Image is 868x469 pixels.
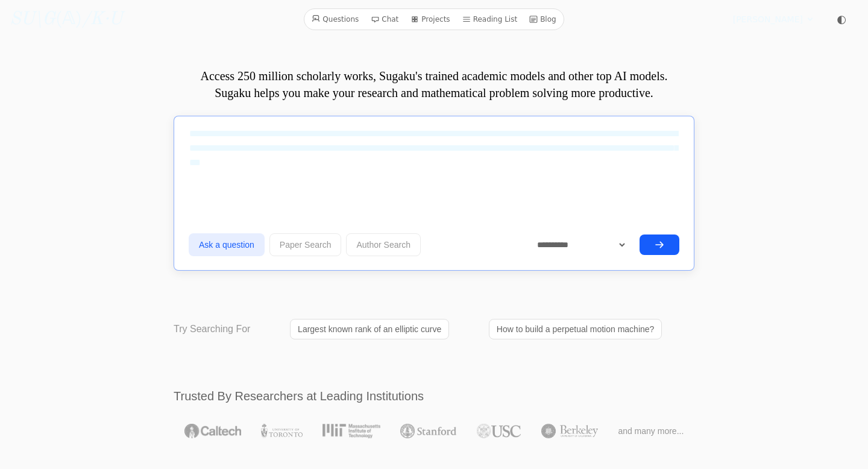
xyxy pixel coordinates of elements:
a: Largest known rank of an elliptic curve [290,319,449,339]
i: SU\G [10,10,55,28]
a: Reading List [458,11,523,27]
span: and many more... [618,425,684,437]
img: USC [477,424,521,438]
img: Stanford [400,424,456,438]
a: How to build a perpetual motion machine? [489,319,662,339]
i: /K·U [82,10,122,28]
button: Ask a question [189,233,265,256]
p: Try Searching For [174,322,250,336]
h2: Trusted By Researchers at Leading Institutions [174,388,694,404]
a: Projects [406,11,454,27]
summary: [PERSON_NAME] [733,13,815,25]
a: SU\G(𝔸)/K·U [10,8,122,30]
a: Questions [307,11,363,27]
img: UC Berkeley [541,424,598,438]
span: ◐ [837,14,846,25]
p: Access 250 million scholarly works, Sugaku's trained academic models and other top AI models. Sug... [174,68,694,101]
button: ◐ [829,7,854,31]
span: [PERSON_NAME] [733,13,803,25]
a: Chat [366,11,403,27]
img: University of Toronto [261,424,302,438]
a: Blog [524,11,561,27]
img: MIT [322,424,380,438]
button: Author Search [346,233,421,256]
img: Caltech [184,424,241,438]
button: Paper Search [269,233,342,256]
